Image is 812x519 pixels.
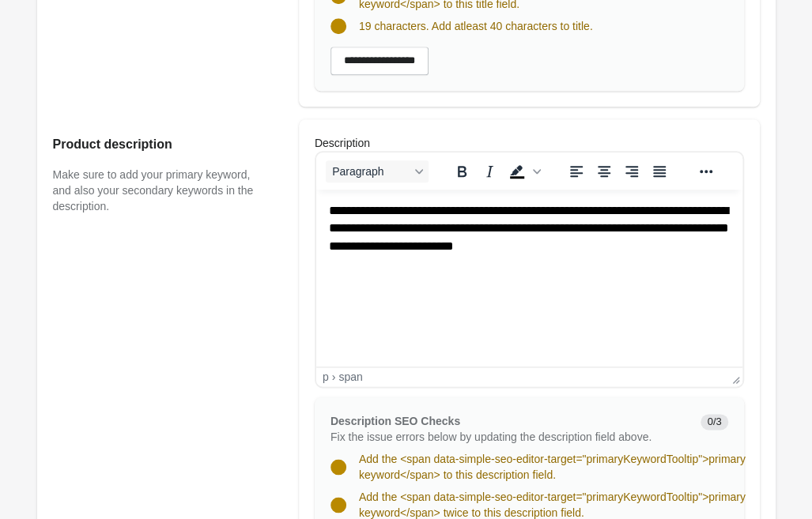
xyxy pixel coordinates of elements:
[330,429,689,445] p: Fix the issue errors below by updating the description field above.
[563,160,590,182] button: Align left
[359,20,593,32] span: 19 characters. Add atleast 40 characters to title.
[646,160,673,182] button: Justify
[330,415,460,427] span: Description SEO Checks
[332,370,336,383] div: ›
[591,160,617,182] button: Align center
[448,160,475,182] button: Bold
[338,370,362,383] div: span
[359,453,746,481] span: Add the <span data-simple-seo-editor-target="primaryKeywordTooltip">primary keyword</span> to thi...
[504,160,543,182] div: Background color
[618,160,645,182] button: Align right
[323,370,329,383] div: p
[326,160,429,182] button: Blocks
[359,491,746,519] span: Add the <span data-simple-seo-editor-target="primaryKeywordTooltip">primary keyword</span> twice ...
[693,160,719,182] button: Reveal or hide additional toolbar items
[726,367,742,386] div: Press the Up and Down arrow keys to resize the editor.
[316,190,742,367] iframe: Rich Text Area
[701,414,727,430] span: 0/3
[476,160,503,182] button: Italic
[332,165,410,178] span: Paragraph
[53,135,267,154] h2: Product description
[53,167,267,214] p: Make sure to add your primary keyword, and also your secondary keywords in the description.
